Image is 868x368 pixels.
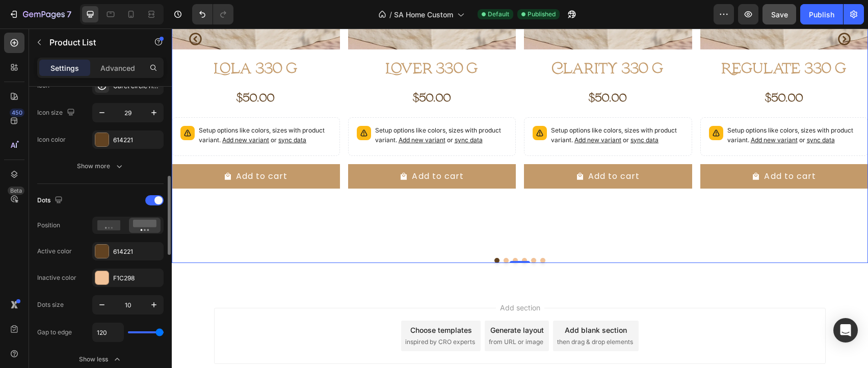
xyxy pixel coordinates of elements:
[459,108,487,115] span: sync data
[93,323,123,341] input: Auto
[350,229,355,234] button: Dot
[352,29,520,52] h2: Clarity 330 g
[79,354,122,364] div: Show less
[592,61,633,81] div: $50.00
[556,97,688,117] p: Setup options like colors, sizes with product variant.
[332,229,337,234] button: Dot
[626,108,663,115] span: or
[800,4,843,24] button: Publish
[192,4,233,24] div: Undo/Redo
[64,61,104,81] div: $50.00
[416,61,456,81] div: $50.00
[37,247,72,256] div: Active color
[227,108,274,115] span: Add new variant
[240,61,280,81] div: $50.00
[323,229,328,234] button: Dot
[50,108,97,115] span: Add new variant
[403,108,450,115] span: Add new variant
[37,300,64,309] div: Dots size
[10,109,24,117] div: 450
[324,274,373,284] span: Add section
[635,108,663,115] span: sync data
[809,9,834,20] div: Publish
[274,108,311,115] span: or
[369,229,374,234] button: Dot
[488,10,509,19] span: Default
[240,142,292,154] div: Add to cart
[579,108,626,115] span: Add new variant
[379,97,512,117] p: Setup options like colors, sizes with product variant.
[317,309,372,318] span: from URL or image
[37,273,76,282] div: Inactive color
[37,106,77,120] div: Icon size
[172,29,868,368] iframe: Design area
[37,135,66,144] div: Icon color
[100,63,135,73] p: Advanced
[113,136,161,145] div: 614221
[416,142,468,154] div: Add to cart
[8,187,24,195] div: Beta
[529,29,697,52] h2: Regulate 330 g
[233,309,303,318] span: inspired by CRO experts
[97,108,135,115] span: or
[450,108,487,115] span: or
[176,29,345,52] h2: Lover 330 g
[37,157,164,175] button: Show more
[239,296,300,307] div: Choose templates
[64,142,116,154] div: Add to cart
[359,229,364,234] button: Dot
[107,108,135,115] span: sync data
[283,108,311,115] span: sync data
[833,318,858,343] div: Open Intercom Messenger
[27,97,160,117] p: Setup options like colors, sizes with product variant.
[592,142,644,154] div: Add to cart
[49,36,136,48] p: Product List
[389,9,392,20] span: /
[113,274,161,283] div: F1C298
[529,136,697,160] button: Add to cart
[4,4,76,24] button: 7
[352,136,520,160] button: Add to cart
[37,194,65,207] div: Dots
[319,296,372,307] div: Generate layout
[528,10,556,19] span: Published
[203,97,336,117] p: Setup options like colors, sizes with product variant.
[341,229,346,234] button: Dot
[50,63,79,73] p: Settings
[67,8,71,20] p: 7
[394,9,453,20] span: SA Home Custom
[176,136,345,160] button: Add to cart
[113,247,161,256] div: 614221
[385,309,461,318] span: then drag & drop elements
[37,328,72,337] div: Gap to edge
[37,221,60,230] div: Position
[771,10,788,19] span: Save
[762,4,796,24] button: Save
[393,296,455,307] div: Add blank section
[77,161,124,171] div: Show more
